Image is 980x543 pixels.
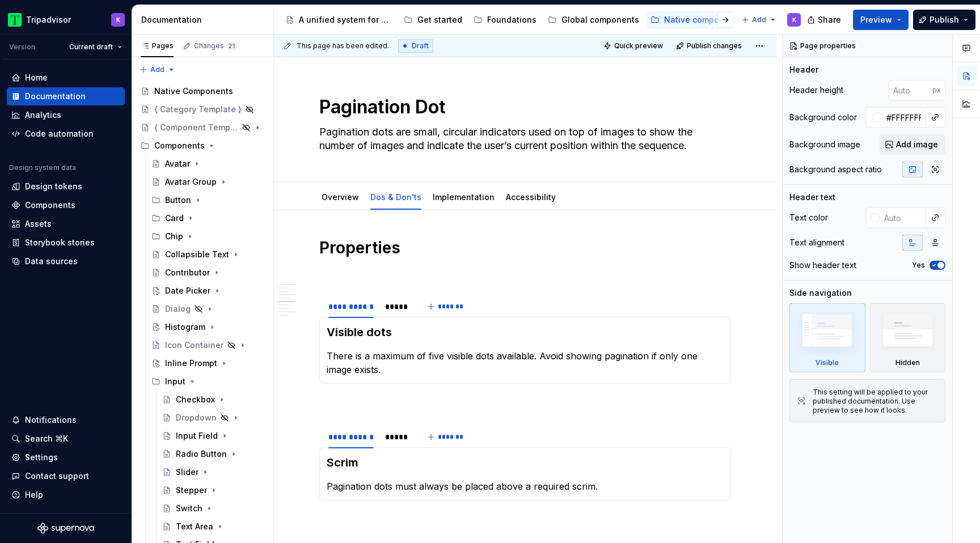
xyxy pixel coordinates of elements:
input: Auto [880,207,926,228]
p: px [932,86,941,95]
a: Dos & Don'ts [370,192,421,202]
div: Input [147,372,269,391]
div: Page tree [281,9,736,31]
div: Card [165,213,184,224]
div: Version [9,43,35,52]
div: Contributor [165,267,210,278]
div: Notifications [25,414,77,426]
div: This setting will be applied to your published documentation. Use preview to see how it looks. [813,388,938,415]
div: Icon Container [165,340,223,351]
div: Visible [789,303,865,372]
div: Search ⌘K [25,433,68,444]
div: K [116,15,120,24]
div: Components [154,140,205,151]
div: Assets [25,218,52,230]
div: Tripadvisor [26,14,71,26]
a: Collapsible Text [147,245,269,264]
a: Text Area [158,517,269,536]
button: Contact support [7,467,125,485]
input: Auto [882,107,926,128]
div: Avatar [165,158,190,169]
div: Header [789,64,818,75]
div: Stepper [176,485,207,496]
textarea: Pagination dots are small, circular indicators used on top of images to show the number of images... [317,123,729,155]
a: Assets [7,215,125,233]
div: Header height [789,84,843,96]
div: K [792,15,796,24]
div: Overview [317,185,364,209]
h1: Properties [319,237,731,258]
button: Current draft [64,39,127,55]
div: Side navigation [789,287,852,299]
p: There is a maximum of five visible dots available. Avoid showing pagination if only one image exi... [327,349,724,376]
div: Contact support [25,470,89,482]
button: Search ⌘K [7,430,125,448]
div: Background color [789,112,857,123]
button: Add [738,12,780,28]
a: Accessibility [506,192,556,202]
a: Stepper [158,481,269,499]
div: Button [165,194,191,206]
a: Inline Prompt [147,354,269,372]
span: Add image [896,139,938,150]
a: Icon Container [147,336,269,354]
a: Contributor [147,264,269,282]
div: Pages [141,41,174,50]
button: Publish [913,10,975,30]
span: Current draft [69,43,113,52]
a: Design tokens [7,177,125,196]
div: Accessibility [501,185,560,209]
div: Text color [789,212,828,223]
div: Foundations [487,14,537,26]
div: Storybook stories [25,237,95,248]
div: Input Field [176,430,218,442]
textarea: Pagination Dot [317,94,729,121]
div: Global components [561,14,639,26]
a: Analytics [7,106,125,124]
div: Data sources [25,256,78,267]
a: { Component Template } [136,118,269,137]
a: Foundations [469,11,541,29]
div: Components [136,137,269,155]
a: Overview [322,192,359,202]
div: Components [25,200,75,211]
a: Home [7,69,125,87]
a: Get started [399,11,467,29]
a: Checkbox [158,391,269,409]
span: Preview [860,14,892,26]
div: Native Components [154,86,233,97]
div: Dialog [165,303,191,315]
div: Radio Button [176,448,227,460]
span: 21 [226,41,236,50]
div: Dos & Don'ts [366,185,426,209]
div: Native components [664,14,742,26]
div: Chip [147,227,269,245]
svg: Supernova Logo [37,523,94,534]
div: Inline Prompt [165,358,217,369]
div: Slider [176,466,198,478]
div: { Category Template } [154,104,242,115]
a: Implementation [433,192,495,202]
div: Hidden [895,358,920,367]
a: Settings [7,448,125,466]
div: Visible [816,358,839,367]
a: Avatar Group [147,173,269,191]
section-item: Description [327,324,724,376]
a: Date Picker [147,282,269,300]
div: Documentation [141,14,269,26]
span: Add [752,15,766,24]
div: Switch [176,503,202,514]
div: Changes [194,41,236,50]
a: Native components [646,11,746,29]
span: This page has been edited. [297,41,389,50]
a: Dropdown [158,409,269,427]
div: Text Area [176,521,213,532]
div: Avatar Group [165,176,217,188]
div: Implementation [428,185,499,209]
div: Text alignment [789,237,844,248]
a: Dialog [147,300,269,318]
a: Global components [543,11,644,29]
span: Publish [930,14,959,26]
div: Get started [417,14,462,26]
